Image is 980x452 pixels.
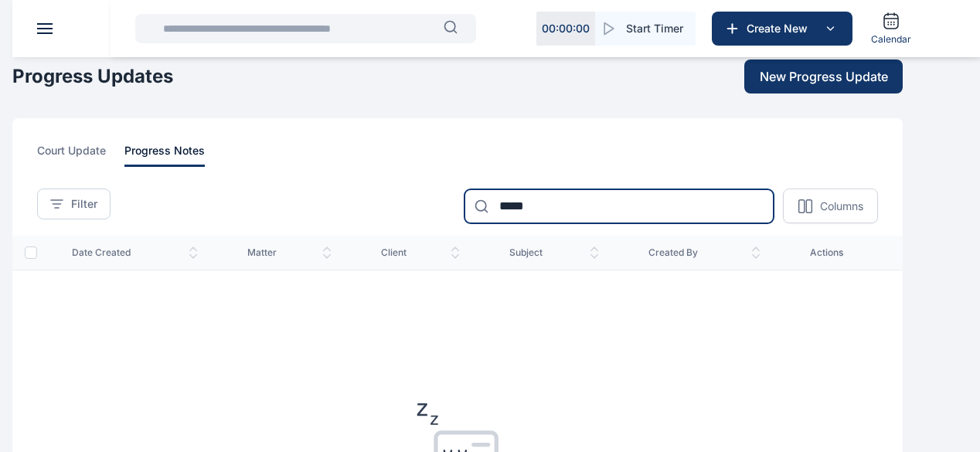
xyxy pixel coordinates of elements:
p: Columns [820,199,863,214]
span: Start Timer [626,21,683,36]
span: Filter [71,196,97,212]
span: actions [810,246,878,259]
span: New Progress Update [760,67,888,86]
span: subject [509,246,599,259]
span: Client [381,246,460,259]
button: Columns [783,189,878,223]
span: date created [72,246,198,259]
p: 00 : 00 : 00 [542,21,590,36]
span: progress notes [124,143,205,167]
button: Filter [37,189,111,219]
a: court update [37,143,124,167]
button: Create New [712,12,852,46]
span: Create New [740,21,821,36]
h1: Progress Updates [12,64,173,89]
span: matter [247,246,332,259]
span: Calendar [871,33,911,46]
span: court update [37,143,106,167]
button: New Progress Update [744,59,903,93]
span: created by [648,246,761,259]
button: Start Timer [595,12,696,46]
a: Calendar [865,5,917,52]
a: progress notes [124,143,223,167]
